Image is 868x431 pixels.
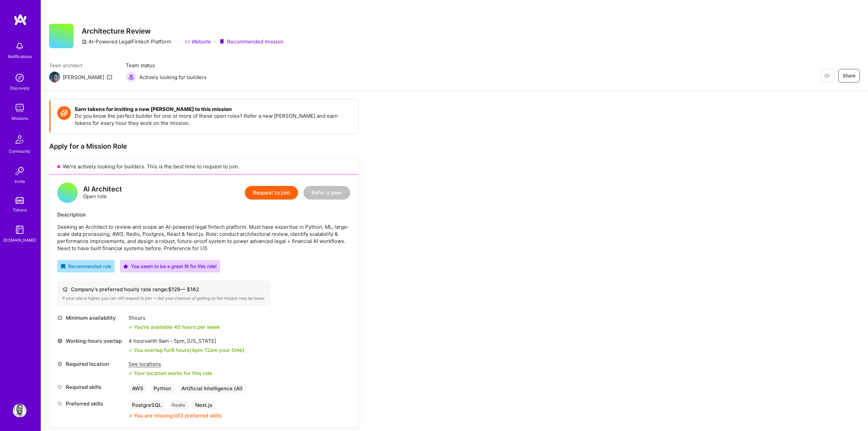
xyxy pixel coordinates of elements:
[83,186,122,200] div: Open role
[12,115,28,122] div: Missions
[15,178,25,185] div: Invite
[129,337,244,344] div: 4 hours with [US_STATE]
[245,186,298,200] button: Request to join
[126,62,206,69] span: Team status
[57,315,62,320] i: icon Clock
[192,347,218,353] span: 4pm - 12am
[838,69,860,82] button: Share
[139,74,206,81] span: Actively looking for builders
[129,314,220,321] div: 5 hours
[57,361,62,367] i: icon Location
[10,85,29,92] div: Discovery
[13,164,26,178] img: Invite
[57,223,350,252] p: Seeking an Architect to review and scope an AI-powered legal fintech platform. Must have expertis...
[129,325,133,329] i: icon Check
[49,62,112,69] span: Team architect
[129,348,133,352] i: icon Check
[82,38,171,45] div: AI-Powered LegalFintech Platform
[13,101,26,115] img: teamwork
[123,263,217,270] div: You seem to be a great fit for this role!
[219,39,224,44] i: icon PurpleRibbon
[13,39,26,53] img: bell
[14,14,27,26] img: logo
[13,71,26,85] img: discovery
[129,370,212,377] div: Your location works for this role
[843,72,855,79] span: Share
[13,206,27,213] div: Tokens
[8,53,32,60] div: Notifications
[3,237,36,244] div: [DOMAIN_NAME]
[129,400,165,410] div: PostgreSQL
[150,383,175,393] div: Python
[178,383,246,393] div: Artificial Intelligence (AI)
[49,72,60,82] img: Team Architect
[16,197,24,204] img: tokens
[61,263,111,270] div: Recommended role
[57,401,62,406] i: icon Tag
[11,404,28,417] a: User Avatar
[57,385,62,390] i: icon Tag
[824,73,830,78] i: icon EyeClosed
[62,296,265,301] div: If your rate is higher, you can still request to join — but your chances of getting on the missio...
[129,414,133,418] i: icon CloseOrange
[49,159,358,174] div: We’re actively looking for builders. This is the best time to request to join.
[82,39,87,44] i: icon CompanyGray
[57,337,125,344] div: Working-hours overlap
[129,360,212,368] div: See locations
[185,38,211,45] a: Website
[63,74,104,81] div: [PERSON_NAME]
[12,131,28,148] img: Community
[157,338,187,344] span: 9am - 5pm ,
[83,186,122,193] div: AI Architect
[219,38,283,45] div: Recommended mission
[57,106,71,120] img: Token icon
[57,383,125,391] div: Required skills
[13,223,26,237] img: guide book
[129,383,147,393] div: AWS
[134,346,244,354] div: You overlap for 8 hours ( your time)
[214,38,216,45] div: ·
[192,400,216,410] div: Next.js
[62,287,67,292] i: icon Cash
[62,286,265,293] div: Company's preferred hourly rate range: $ 129 — $ 162
[168,400,189,410] div: Redis
[75,106,351,112] h4: Earn tokens for inviting a new [PERSON_NAME] to this mission
[123,264,128,269] i: icon PurpleStar
[9,148,31,155] div: Community
[57,314,125,321] div: Minimum availability
[129,371,133,375] i: icon Check
[49,142,358,151] div: Apply for a Mission Role
[82,27,283,35] h3: Architecture Review
[129,323,220,331] div: You're available 40 hours per week
[57,400,125,407] div: Preferred skills
[61,264,65,269] i: icon RecommendedBadge
[126,72,137,82] img: Actively looking for builders
[107,74,112,80] i: icon Mail
[57,211,350,218] div: Description
[303,186,350,200] button: Refer a peer
[57,338,62,343] i: icon World
[57,360,125,368] div: Required location
[75,112,351,127] p: Do you know the perfect builder for one or more of these open roles? Refer a new [PERSON_NAME] an...
[13,404,26,417] img: User Avatar
[134,412,222,419] div: You are missing 1 of 3 preferred skills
